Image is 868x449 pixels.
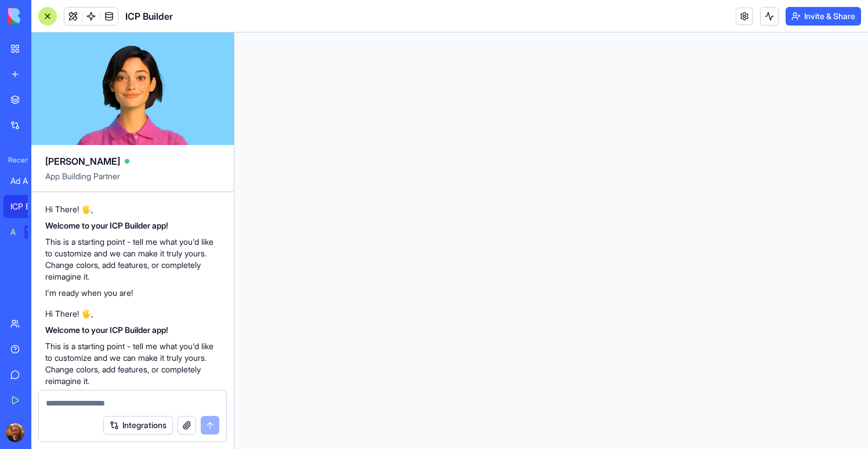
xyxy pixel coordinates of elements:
div: Ad Account Auditor [10,175,43,187]
div: ICP Builder [10,201,43,212]
div: AI Logo Generator [10,226,16,238]
span: [PERSON_NAME] [45,154,120,168]
p: Hi There! 🖐️, [45,204,220,215]
a: ICP Builder [3,195,50,218]
p: Hi There! 🖐️, [45,308,220,320]
button: Invite & Share [786,7,861,26]
strong: Welcome to your ICP Builder app! [45,325,168,335]
a: Ad Account Auditor [3,169,50,193]
strong: Welcome to your ICP Builder app! [45,220,168,230]
p: This is a starting point - tell me what you'd like to customize and we can make it truly yours. C... [45,341,220,387]
a: AI Logo GeneratorTRY [3,220,50,244]
span: ICP Builder [125,9,173,23]
span: App Building Partner [45,171,220,191]
button: Integrations [103,416,173,434]
p: This is a starting point - tell me what you'd like to customize and we can make it truly yours. C... [45,236,220,283]
span: Recent [3,155,28,165]
p: I'm ready when you are! [45,287,220,299]
img: logo [8,8,80,24]
div: TRY [24,225,43,239]
img: ACg8ocKW1DqRt3DzdFhaMOehSF_DUco4x3vN4-i2MIuDdUBhkNTw4YU=s96-c [6,423,24,442]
